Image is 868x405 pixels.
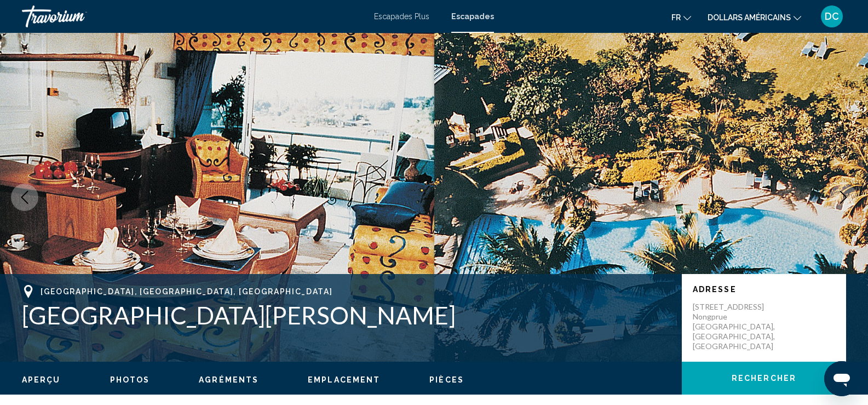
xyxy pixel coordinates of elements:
span: Aperçu [22,375,61,384]
button: Pièces [429,375,464,385]
button: Photos [110,375,150,385]
span: Pièces [429,375,464,384]
span: Emplacement [308,375,380,384]
iframe: Bouton de lancement de la fenêtre de messagerie [824,361,859,396]
font: dollars américains [708,13,791,22]
button: Emplacement [308,375,380,385]
h1: [GEOGRAPHIC_DATA][PERSON_NAME] [22,301,671,329]
a: Travorium [22,5,363,27]
span: [GEOGRAPHIC_DATA], [GEOGRAPHIC_DATA], [GEOGRAPHIC_DATA] [41,287,332,296]
span: Agréments [199,375,258,384]
button: Next image [830,184,857,211]
button: Previous image [11,184,38,211]
button: Changer de devise [708,9,801,25]
button: Agréments [199,375,258,385]
button: Rechercher [682,362,846,395]
a: Escapades Plus [374,12,429,21]
a: Escapades [451,12,494,21]
font: fr [671,13,681,22]
span: Rechercher [732,374,796,383]
button: Aperçu [22,375,61,385]
p: [STREET_ADDRESS] Nongprue [GEOGRAPHIC_DATA], [GEOGRAPHIC_DATA], [GEOGRAPHIC_DATA] [693,302,780,351]
font: DC [825,10,839,22]
p: Adresse [693,285,835,294]
button: Changer de langue [671,9,691,25]
button: Menu utilisateur [818,5,846,28]
span: Photos [110,375,150,384]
